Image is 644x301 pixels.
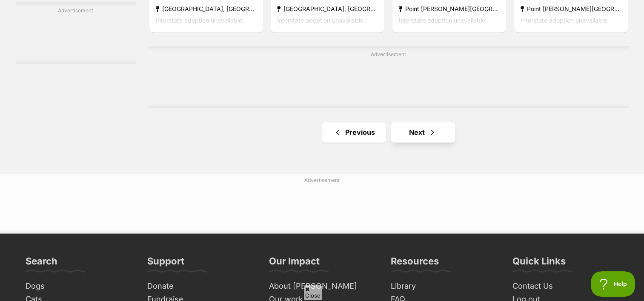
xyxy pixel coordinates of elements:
[149,46,629,108] div: Advertisement
[144,279,257,292] a: Donate
[277,17,364,24] span: Interstate adoption unavailable
[16,2,136,64] div: Advertisement
[147,255,184,272] h3: Support
[391,255,439,272] h3: Resources
[512,255,566,272] h3: Quick Links
[399,17,485,24] span: Interstate adoption unavailable
[277,3,378,14] strong: [GEOGRAPHIC_DATA], [GEOGRAPHIC_DATA]
[387,279,501,292] a: Library
[521,3,621,14] strong: Point [PERSON_NAME][GEOGRAPHIC_DATA]
[22,279,135,292] a: Dogs
[322,122,386,142] a: Previous page
[269,255,320,272] h3: Our Impact
[391,122,455,142] a: Next page
[26,255,57,272] h3: Search
[156,3,257,14] strong: [GEOGRAPHIC_DATA], [GEOGRAPHIC_DATA]
[509,279,622,292] a: Contact Us
[156,17,242,24] span: Interstate adoption unavailable
[591,271,635,297] iframe: Help Scout Beacon - Open
[266,279,379,292] a: About [PERSON_NAME]
[521,17,607,24] span: Interstate adoption unavailable
[303,285,322,300] span: Close
[399,3,500,14] strong: Point [PERSON_NAME][GEOGRAPHIC_DATA]
[149,122,629,142] nav: Pagination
